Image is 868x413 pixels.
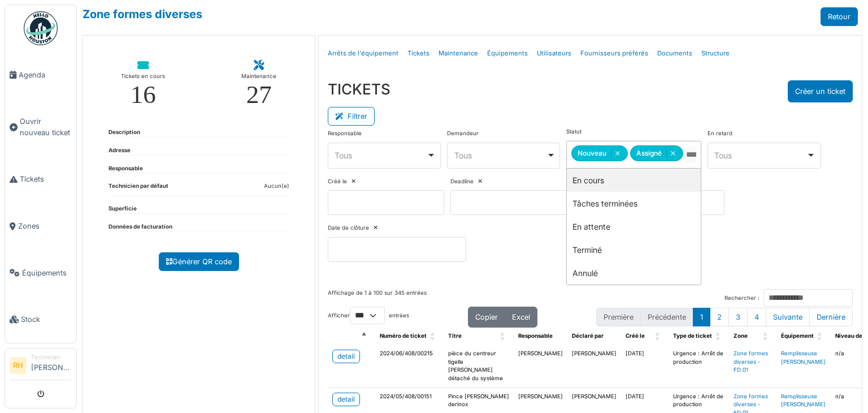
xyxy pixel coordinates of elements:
span: Numéro de ticket: Activate to sort [430,328,437,345]
a: Zone formes diverses - FD.01 [734,350,768,373]
label: Responsable [328,130,362,138]
span: Responsable [518,333,553,339]
a: Arrêts de l'équipement [323,40,403,67]
div: Annulé [567,261,701,285]
span: Créé le [626,333,645,339]
label: En retard [708,130,732,138]
div: 16 [131,82,156,107]
span: Ouvrir nouveau ticket [20,116,72,137]
span: Type de ticket [673,333,712,339]
li: RH [10,357,27,374]
div: Terminé [567,238,701,261]
input: Tous [685,147,696,163]
a: detail [332,393,360,406]
nav: pagination [596,308,853,326]
span: Tickets [20,174,72,184]
a: detail [332,350,360,363]
a: Utilisateurs [532,40,576,67]
span: Créé le: Activate to sort [655,328,662,345]
a: Stock [5,296,76,343]
a: Zones [5,203,76,249]
a: Ouvrir nouveau ticket [5,98,76,156]
button: 1 [693,308,710,326]
label: Deadline [450,178,474,186]
label: Statut [566,128,581,136]
div: Tous [454,149,546,161]
td: 2024/06/408/00215 [375,345,444,388]
button: Copier [468,307,505,328]
span: Zones [18,221,72,231]
div: detail [337,351,355,362]
dt: Superficie [108,205,137,213]
div: En cours [567,169,701,192]
button: Créer un ticket [788,80,853,102]
a: Zone formes diverses [83,7,202,21]
div: Tous [714,149,806,161]
span: Déclaré par [572,333,604,339]
div: Nouveau [571,145,628,161]
span: Agenda [19,70,72,80]
a: Équipements [5,249,76,296]
img: Badge_color-CXgf-gQk.svg [24,11,58,45]
a: Retour [821,7,858,26]
dt: Description [108,128,140,137]
a: Remplisseuse [PERSON_NAME] [781,350,826,365]
td: [PERSON_NAME] [514,345,567,388]
button: 2 [710,308,729,326]
button: Next [766,308,810,326]
span: Zone: Activate to sort [763,328,770,345]
label: Date de clôture [328,224,369,233]
h3: TICKETS [328,80,390,98]
dt: Adresse [108,147,131,155]
div: Assigné [630,145,683,161]
a: Agenda [5,51,76,98]
button: 4 [747,308,766,326]
dt: Responsable [108,165,143,173]
a: Fournisseurs préférés [576,40,653,67]
button: Filtrer [328,107,375,126]
span: Numéro de ticket [380,333,427,339]
td: Urgence : Arrêt de production [669,345,729,388]
select: Afficherentrées [350,307,385,324]
span: Équipement: Activate to sort [817,328,824,345]
div: Tous [335,149,427,161]
span: Équipements [22,268,72,278]
button: Last [809,308,853,326]
div: Technicien [31,353,72,362]
div: En attente [567,215,701,238]
label: Rechercher : [724,294,759,303]
button: 3 [728,308,748,326]
span: Stock [21,314,72,325]
span: Excel [512,313,530,321]
div: Affichage de 1 à 100 sur 345 entrées [328,289,427,307]
span: Copier [475,313,498,321]
button: Remove item: 'new' [611,149,624,157]
td: [DATE] [621,345,669,388]
div: Tickets en cours [121,71,165,82]
div: 27 [246,82,272,107]
a: Documents [653,40,697,67]
label: Afficher entrées [328,307,409,324]
a: Structure [697,40,734,67]
a: Tickets en cours 16 [112,51,174,117]
button: Excel [505,307,537,328]
a: Tickets [5,156,76,203]
span: Zone [734,333,748,339]
div: detail [337,394,355,405]
button: Remove item: 'assigned' [666,149,679,157]
a: Maintenance [434,40,483,67]
td: [PERSON_NAME] [567,345,621,388]
dd: Aucun(e) [264,182,289,191]
a: Tickets [403,40,434,67]
div: Maintenance [241,71,276,82]
li: [PERSON_NAME] [31,353,72,377]
a: Maintenance 27 [232,51,286,117]
span: Titre [448,333,462,339]
a: Équipements [483,40,532,67]
a: Générer QR code [159,252,239,271]
span: Titre: Activate to sort [500,328,507,345]
a: RH Technicien[PERSON_NAME] [10,353,72,380]
div: Tâches terminées [567,192,701,215]
dt: Données de facturation [108,223,172,231]
span: Équipement [781,333,814,339]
